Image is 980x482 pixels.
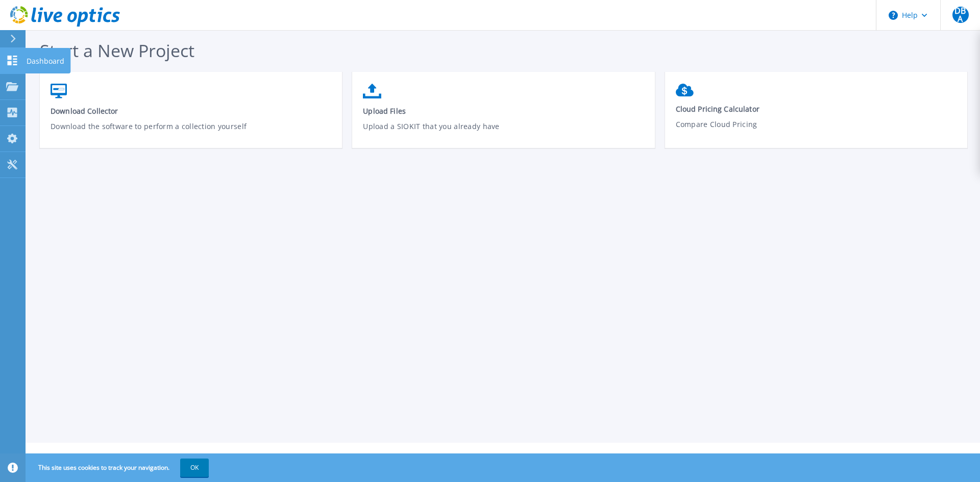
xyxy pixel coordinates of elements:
[676,119,957,142] p: Compare Cloud Pricing
[363,106,644,116] span: Upload Files
[363,121,644,144] p: Upload a SIOKIT that you already have
[51,106,332,116] span: Download Collector
[40,39,194,62] span: Start a New Project
[665,79,967,150] a: Cloud Pricing CalculatorCompare Cloud Pricing
[180,459,209,477] button: OK
[28,459,209,477] span: This site uses cookies to track your navigation.
[676,104,957,114] span: Cloud Pricing Calculator
[952,7,969,23] span: DBA
[40,79,342,151] a: Download CollectorDownload the software to perform a collection yourself
[27,48,64,74] p: Dashboard
[51,121,332,144] p: Download the software to perform a collection yourself
[352,79,654,151] a: Upload FilesUpload a SIOKIT that you already have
